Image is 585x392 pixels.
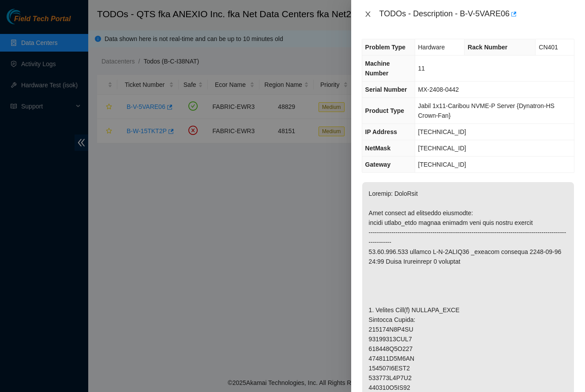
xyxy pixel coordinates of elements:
[418,65,425,72] span: 11
[365,86,407,93] span: Serial Number
[468,44,507,51] span: Rack Number
[365,145,391,152] span: NetMask
[418,145,466,152] span: [TECHNICAL_ID]
[365,60,390,77] span: Machine Number
[365,107,404,114] span: Product Type
[364,11,371,18] span: close
[418,86,459,93] span: MX-2408-0442
[418,102,555,119] span: Jabil 1x11-Caribou NVME-P Server {Dynatron-HS Crown-Fan}
[362,10,374,19] button: Close
[365,44,406,51] span: Problem Type
[365,128,397,135] span: IP Address
[418,44,445,51] span: Hardware
[418,128,466,135] span: [TECHNICAL_ID]
[379,7,574,21] div: TODOs - Description - B-V-5VARE06
[365,161,391,168] span: Gateway
[539,44,558,51] span: CN401
[418,161,466,168] span: [TECHNICAL_ID]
